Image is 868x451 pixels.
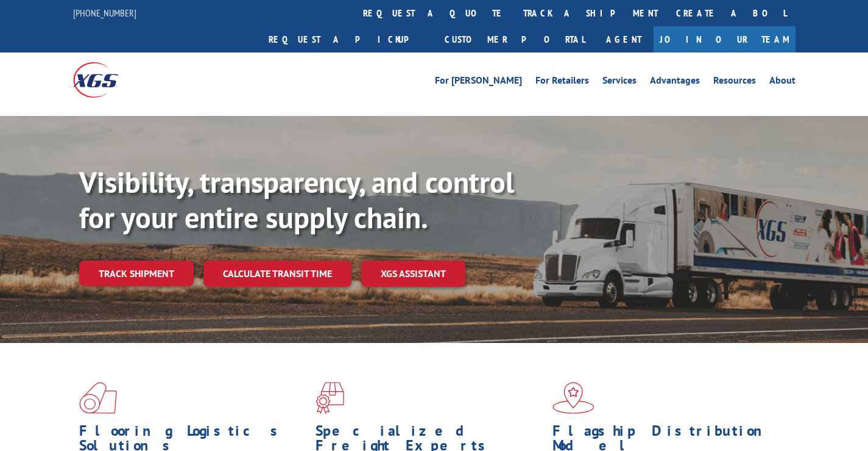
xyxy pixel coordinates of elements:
[713,76,756,89] a: Resources
[79,163,514,236] b: Visibility, transparency, and control for your entire supply chain.
[79,261,194,286] a: Track shipment
[594,26,654,52] a: Agent
[535,76,589,89] a: For Retailers
[203,261,351,287] a: Calculate transit time
[650,76,700,89] a: Advantages
[602,76,637,89] a: Services
[73,7,136,19] a: [PHONE_NUMBER]
[436,26,594,52] a: Customer Portal
[552,382,595,414] img: xgs-icon-flagship-distribution-model-red
[654,26,796,52] a: Join Our Team
[79,382,117,414] img: xgs-icon-total-supply-chain-intelligence-red
[361,261,465,287] a: XGS ASSISTANT
[316,382,344,414] img: xgs-icon-focused-on-flooring-red
[435,76,522,89] a: For [PERSON_NAME]
[769,76,796,89] a: About
[259,26,436,52] a: Request a pickup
